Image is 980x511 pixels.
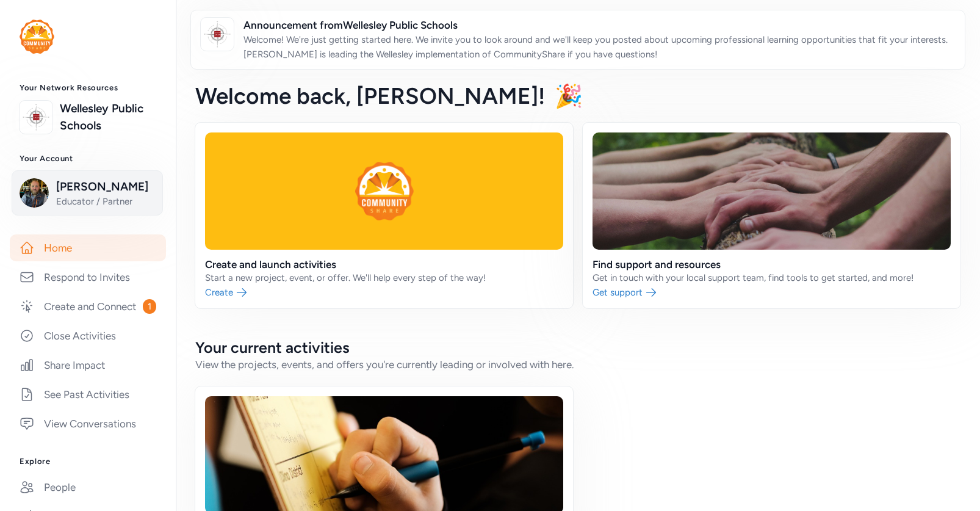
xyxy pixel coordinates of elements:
a: Home [10,234,166,261]
h3: Explore [20,457,156,466]
a: Respond to Invites [10,264,166,291]
a: People [10,474,166,501]
span: 🎉 [555,82,583,109]
a: Create and Connect1 [10,293,166,320]
a: Wellesley Public Schools [60,100,156,134]
span: Announcement from Wellesley Public Schools [243,18,955,32]
a: View Conversations [10,410,166,437]
a: Close Activities [10,322,166,349]
img: logo [20,20,54,54]
img: logo [23,104,49,131]
span: Educator / Partner [56,195,155,208]
span: 1 [143,299,156,314]
div: View the projects, events, and offers you're currently leading or involved with here. [195,357,960,372]
span: Welcome back , [PERSON_NAME]! [195,82,545,109]
span: [PERSON_NAME] [56,178,155,195]
h2: Your current activities [195,338,960,357]
button: [PERSON_NAME]Educator / Partner [12,170,163,216]
img: logo [204,21,231,48]
a: Share Impact [10,352,166,379]
p: Welcome! We're just getting started here. We invite you to look around and we'll keep you posted ... [243,32,955,62]
a: See Past Activities [10,381,166,408]
h3: Your Network Resources [20,83,156,93]
h3: Your Account [20,154,156,164]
